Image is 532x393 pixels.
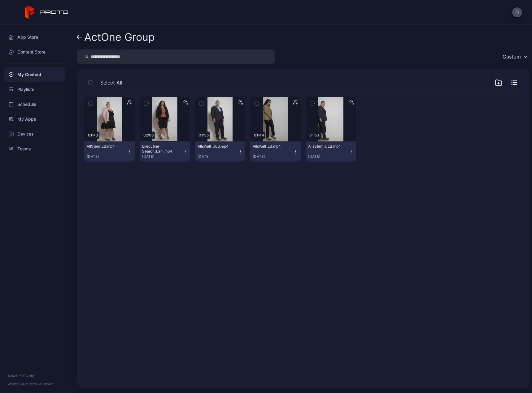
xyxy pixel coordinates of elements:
[100,79,122,86] span: Select All
[306,141,356,162] button: AllsStem_UEB.mp4[DATE]
[4,30,65,45] a: App Store
[308,144,342,149] div: AllsStem_UEB.mp4
[7,382,28,386] span: Version 1.13.1 •
[4,67,65,82] a: My Content
[253,154,293,159] div: [DATE]
[4,97,65,112] a: Schedule
[499,50,530,64] button: Custom
[4,45,65,59] a: Content Store
[250,141,301,162] button: AllsWell_EB.mp4[DATE]
[142,144,176,154] div: Executine Search_Lani.mp4
[4,141,65,156] a: Teams
[140,141,190,162] button: Executine Search_Lani.mp4[DATE]
[87,144,121,149] div: AllStem_EB.mp4
[84,31,155,43] div: ActOne Group
[4,127,65,141] a: Devices
[84,141,135,162] button: AllStem_EB.mp4[DATE]
[87,154,127,159] div: [DATE]
[4,82,65,97] a: Playlists
[142,154,183,159] div: [DATE]
[503,54,521,60] div: Custom
[195,141,246,162] button: AllsWell_UEB.mp4[DATE]
[308,154,349,159] div: [DATE]
[198,154,238,159] div: [DATE]
[198,144,232,149] div: AllsWell_UEB.mp4
[253,144,287,149] div: AllsWell_EB.mp4
[4,112,65,127] a: My Apps
[28,382,54,386] a: Terms Of Service
[7,373,62,378] div: © 2025 PROTO, Inc.
[77,30,155,45] a: ActOne Group
[512,7,522,17] button: D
